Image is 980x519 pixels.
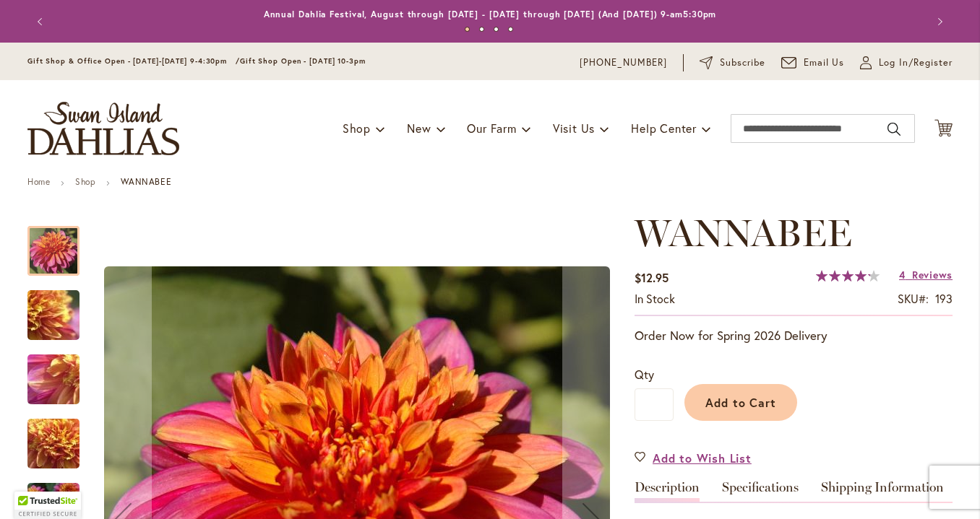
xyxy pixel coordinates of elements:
[879,56,953,70] span: Log In/Register
[705,395,777,410] span: Add to Cart
[264,9,717,19] a: Annual Dahlia Festival, August through [DATE] - [DATE] through [DATE] (And [DATE]) 9-am5:30pm
[635,291,675,308] div: Availability
[816,270,880,282] div: 85%
[1,276,106,354] img: WANNABEE
[935,291,953,308] div: 193
[631,121,697,136] span: Help Center
[1,341,106,419] img: WANNABEE
[27,276,94,340] div: WANNABEE
[898,291,929,306] strong: SKU
[722,481,799,502] a: Specifications
[75,176,95,187] a: Shop
[684,384,797,421] button: Add to Cart
[407,121,431,136] span: New
[700,56,765,70] a: Subscribe
[11,468,51,508] iframe: Launch Accessibility Center
[720,56,765,70] span: Subscribe
[27,176,50,187] a: Home
[860,56,953,70] a: Log In/Register
[465,27,470,32] button: 1 of 4
[27,7,56,36] button: Previous
[479,27,484,32] button: 2 of 4
[494,27,499,32] button: 3 of 4
[635,270,669,285] span: $12.95
[27,56,240,66] span: Gift Shop & Office Open - [DATE]-[DATE] 9-4:30pm /
[804,56,845,70] span: Email Us
[781,56,845,70] a: Email Us
[467,121,516,136] span: Our Farm
[924,7,953,36] button: Next
[1,405,106,483] img: WANNABEE
[580,56,667,70] a: [PHONE_NUMBER]
[27,340,94,404] div: WANNABEE
[899,268,953,282] a: 4 Reviews
[553,121,595,136] span: Visit Us
[508,27,513,32] button: 4 of 4
[635,210,852,256] span: WANNABEE
[635,367,654,382] span: Qty
[121,176,171,187] strong: WANNABEE
[27,102,179,155] a: store logo
[899,268,906,282] span: 4
[635,481,700,502] a: Description
[653,450,752,466] span: Add to Wish List
[821,481,944,502] a: Shipping Information
[240,56,366,66] span: Gift Shop Open - [DATE] 10-3pm
[27,211,94,276] div: WANNABEE
[27,404,94,468] div: WANNABEE
[343,121,371,136] span: Shop
[912,268,953,282] span: Reviews
[635,291,675,306] span: In stock
[635,450,752,466] a: Add to Wish List
[635,327,953,344] p: Order Now for Spring 2026 Delivery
